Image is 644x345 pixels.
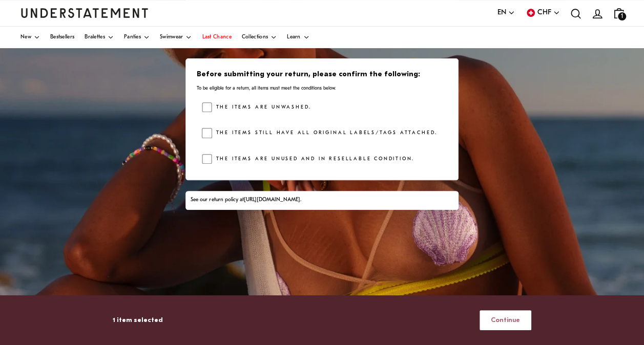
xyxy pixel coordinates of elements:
[202,35,231,40] span: Last Chance
[287,35,301,40] span: Learn
[191,196,453,204] div: See our return policy at .
[202,27,231,48] a: Last Chance
[20,35,31,40] span: New
[20,27,40,48] a: New
[197,70,447,80] h3: Before submitting your return, please confirm the following:
[497,7,506,18] span: EN
[537,7,551,18] span: CHF
[50,35,74,40] span: Bestsellers
[20,8,149,17] a: Understatement Homepage
[50,27,74,48] a: Bestsellers
[160,27,192,48] a: Swimwear
[212,102,311,113] label: The items are unwashed.
[124,35,141,40] span: Panties
[497,7,515,18] button: EN
[197,85,447,92] p: To be eligible for a return, all items must meet the conditions below.
[243,197,300,203] a: [URL][DOMAIN_NAME]
[618,12,626,20] span: 1
[525,7,560,18] button: CHF
[242,35,268,40] span: Collections
[85,35,105,40] span: Bralettes
[608,3,630,24] a: 1
[287,27,309,48] a: Learn
[212,128,438,138] label: The items still have all original labels/tags attached.
[242,27,277,48] a: Collections
[124,27,150,48] a: Panties
[160,35,183,40] span: Swimwear
[212,154,414,164] label: The items are unused and in resellable condition.
[85,27,114,48] a: Bralettes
